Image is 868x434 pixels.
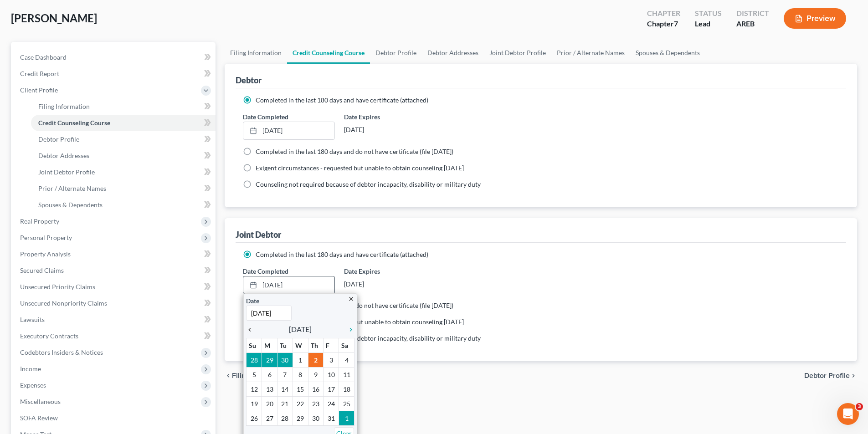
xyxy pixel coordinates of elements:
[20,283,95,291] span: Unsecured Priority Claims
[13,262,216,279] a: Secured Claims
[262,397,277,411] td: 20
[256,148,453,155] span: Completed in the last 180 days and do not have certificate (file [DATE])
[344,266,436,276] label: Date Expires
[837,403,859,425] iframe: Intercom live chat
[38,152,89,159] span: Debtor Addresses
[647,8,680,19] div: Chapter
[20,381,46,389] span: Expenses
[262,411,277,426] td: 27
[324,338,339,353] th: F
[324,397,339,411] td: 24
[343,324,354,335] a: chevron_right
[13,311,216,328] a: Lawsuits
[293,382,308,397] td: 15
[277,397,293,411] td: 21
[324,382,339,397] td: 17
[38,119,110,127] span: Credit Counseling Course
[225,42,287,64] a: Filing Information
[344,112,436,122] label: Date Expires
[308,411,324,426] td: 30
[630,42,705,64] a: Spouses & Dependents
[20,414,58,422] span: SOFA Review
[31,98,216,115] a: Filing Information
[13,66,216,82] a: Credit Report
[277,411,293,426] td: 28
[308,338,324,353] th: Th
[308,397,324,411] td: 23
[20,332,78,340] span: Executory Contracts
[13,279,216,295] a: Unsecured Priority Claims
[20,316,45,323] span: Lawsuits
[293,411,308,426] td: 29
[277,338,293,353] th: Tu
[38,184,106,192] span: Prior / Alternate Names
[339,382,354,397] td: 18
[308,353,324,368] td: 2
[804,372,857,379] button: Debtor Profile chevron_right
[38,102,90,110] span: Filing Information
[695,8,722,19] div: Status
[20,86,58,94] span: Client Profile
[20,70,59,77] span: Credit Report
[31,131,216,148] a: Debtor Profile
[348,296,354,302] i: close
[246,296,259,306] label: Date
[20,266,64,274] span: Secured Claims
[20,365,41,373] span: Income
[289,324,312,335] span: [DATE]
[247,353,262,368] td: 28
[850,372,857,379] i: chevron_right
[13,246,216,262] a: Property Analysis
[31,164,216,180] a: Joint Debtor Profile
[38,201,103,209] span: Spouses & Dependents
[262,353,277,368] td: 29
[256,334,481,342] span: Counseling not required because of debtor incapacity, disability or military duty
[13,410,216,426] a: SOFA Review
[736,19,769,29] div: AREB
[243,276,334,294] a: [DATE]
[13,295,216,311] a: Unsecured Nonpriority Claims
[31,180,216,197] a: Prior / Alternate Names
[370,42,422,64] a: Debtor Profile
[225,372,289,379] button: chevron_left Filing Information
[243,122,334,139] a: [DATE]
[308,382,324,397] td: 16
[13,328,216,344] a: Executory Contracts
[225,372,232,379] i: chevron_left
[31,197,216,213] a: Spouses & Dependents
[20,299,107,307] span: Unsecured Nonpriority Claims
[20,348,103,356] span: Codebtors Insiders & Notices
[339,397,354,411] td: 25
[247,411,262,426] td: 26
[856,403,863,410] span: 3
[695,19,722,29] div: Lead
[256,180,481,188] span: Counseling not required because of debtor incapacity, disability or military duty
[247,368,262,382] td: 5
[236,75,262,86] div: Debtor
[344,276,436,292] div: [DATE]
[38,168,95,176] span: Joint Debtor Profile
[243,266,288,276] label: Date Completed
[262,382,277,397] td: 13
[247,397,262,411] td: 19
[20,234,72,241] span: Personal Property
[246,324,258,335] a: chevron_left
[20,53,67,61] span: Case Dashboard
[247,338,262,353] th: Su
[551,42,630,64] a: Prior / Alternate Names
[277,382,293,397] td: 14
[293,397,308,411] td: 22
[339,411,354,426] td: 1
[343,326,354,333] i: chevron_right
[277,353,293,368] td: 30
[339,368,354,382] td: 11
[256,318,464,326] span: Exigent circumstances - requested but unable to obtain counseling [DATE]
[784,8,846,29] button: Preview
[243,112,288,122] label: Date Completed
[647,19,680,29] div: Chapter
[324,353,339,368] td: 3
[256,164,464,172] span: Exigent circumstances - requested but unable to obtain counseling [DATE]
[484,42,551,64] a: Joint Debtor Profile
[277,368,293,382] td: 7
[293,353,308,368] td: 1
